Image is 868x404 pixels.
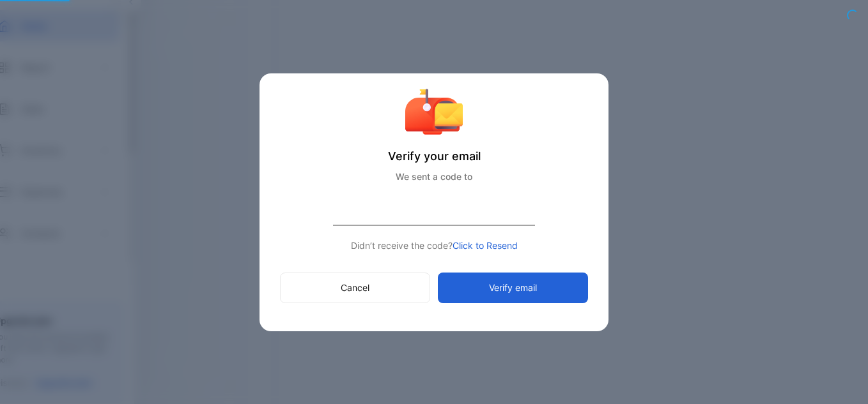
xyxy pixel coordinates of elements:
img: verify account [405,89,463,135]
button: Verify email [438,273,588,303]
p: Didn’t receive the code? [280,239,588,252]
button: Cancel [280,273,430,303]
p: We sent a code to [280,170,588,183]
span: Click to Resend [453,240,518,251]
p: Verify your email [280,147,588,165]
